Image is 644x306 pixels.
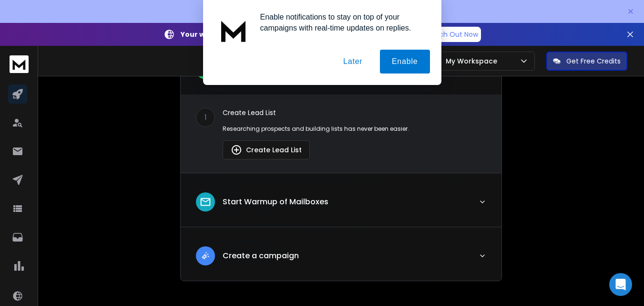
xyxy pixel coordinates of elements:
[331,50,374,74] button: Later
[181,95,501,173] div: leadImport to Lead list
[223,108,486,117] p: Create Lead List
[223,125,486,133] p: Researching prospects and building lists has never been easier.
[196,108,215,127] div: 1
[199,250,212,262] img: lead
[223,140,310,159] button: Create Lead List
[253,11,430,33] div: Enable notifications to stay on top of your campaigns with real-time updates on replies.
[223,196,328,208] p: Start Warmup of Mailboxes
[181,185,501,227] button: leadStart Warmup of Mailboxes
[231,144,242,156] img: lead
[609,273,632,296] div: Open Intercom Messenger
[215,11,253,50] img: notification icon
[223,250,299,262] p: Create a campaign
[380,50,430,74] button: Enable
[181,239,501,281] button: leadCreate a campaign
[199,196,212,208] img: lead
